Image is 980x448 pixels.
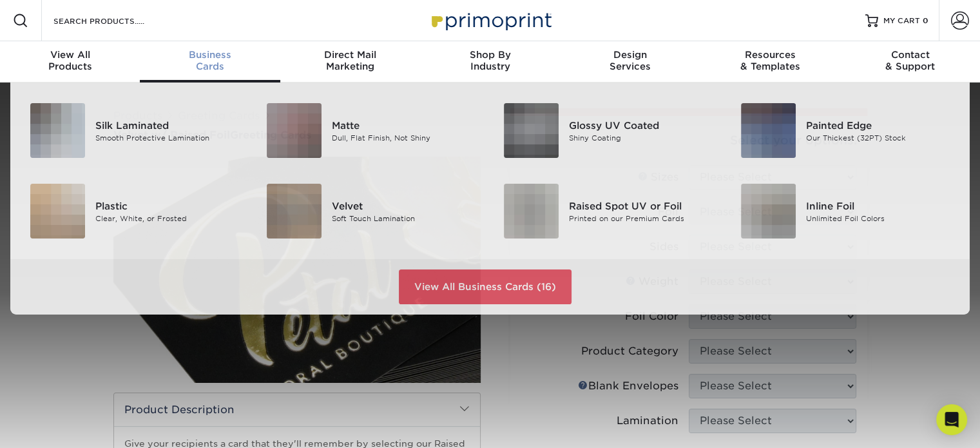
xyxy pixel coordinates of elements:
[569,213,717,224] div: Printed on our Premium Cards
[280,49,420,72] div: Marketing
[263,98,481,163] a: Matte Business Cards Matte Dull, Flat Finish, Not Shiny
[840,49,980,61] span: Contact
[806,118,954,132] div: Painted Edge
[420,49,560,61] span: Shop By
[140,49,280,61] span: Business
[95,132,244,143] div: Smooth Protective Lamination
[840,41,980,83] a: Contact& Support
[923,16,928,25] span: 0
[30,184,85,239] img: Plastic Business Cards
[267,184,322,239] img: Velvet Business Cards
[267,103,322,158] img: Matte Business Cards
[504,184,559,239] img: Raised Spot UV or Foil Business Cards
[332,132,480,143] div: Dull, Flat Finish, Not Shiny
[420,41,560,83] a: Shop ByIndustry
[806,213,954,224] div: Unlimited Foil Colors
[30,103,85,158] img: Silk Laminated Business Cards
[560,49,700,72] div: Services
[504,103,559,158] img: Glossy UV Coated Business Cards
[399,269,572,304] a: View All Business Cards (16)
[700,49,840,72] div: & Templates
[806,132,954,143] div: Our Thickest (32PT) Stock
[936,404,967,435] div: Open Intercom Messenger
[426,6,555,34] img: Primoprint
[500,98,718,163] a: Glossy UV Coated Business Cards Glossy UV Coated Shiny Coating
[95,199,244,213] div: Plastic
[263,179,481,244] a: Velvet Business Cards Velvet Soft Touch Lamination
[500,179,718,244] a: Raised Spot UV or Foil Business Cards Raised Spot UV or Foil Printed on our Premium Cards
[52,13,178,28] input: SEARCH PRODUCTS.....
[569,132,717,143] div: Shiny Coating
[736,98,954,163] a: Painted Edge Business Cards Painted Edge Our Thickest (32PT) Stock
[95,213,244,224] div: Clear, White, or Frosted
[806,199,954,213] div: Inline Foil
[883,15,920,26] span: MY CART
[700,49,840,61] span: Resources
[280,49,420,61] span: Direct Mail
[569,118,717,132] div: Glossy UV Coated
[736,179,954,244] a: Inline Foil Business Cards Inline Foil Unlimited Foil Colors
[569,199,717,213] div: Raised Spot UV or Foil
[332,199,480,213] div: Velvet
[26,179,244,244] a: Plastic Business Cards Plastic Clear, White, or Frosted
[560,41,700,83] a: DesignServices
[95,118,244,132] div: Silk Laminated
[741,184,796,239] img: Inline Foil Business Cards
[280,41,420,83] a: Direct MailMarketing
[26,98,244,163] a: Silk Laminated Business Cards Silk Laminated Smooth Protective Lamination
[741,103,796,158] img: Painted Edge Business Cards
[332,118,480,132] div: Matte
[420,49,560,72] div: Industry
[140,41,280,83] a: BusinessCards
[840,49,980,72] div: & Support
[700,41,840,83] a: Resources& Templates
[140,49,280,72] div: Cards
[560,49,700,61] span: Design
[332,213,480,224] div: Soft Touch Lamination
